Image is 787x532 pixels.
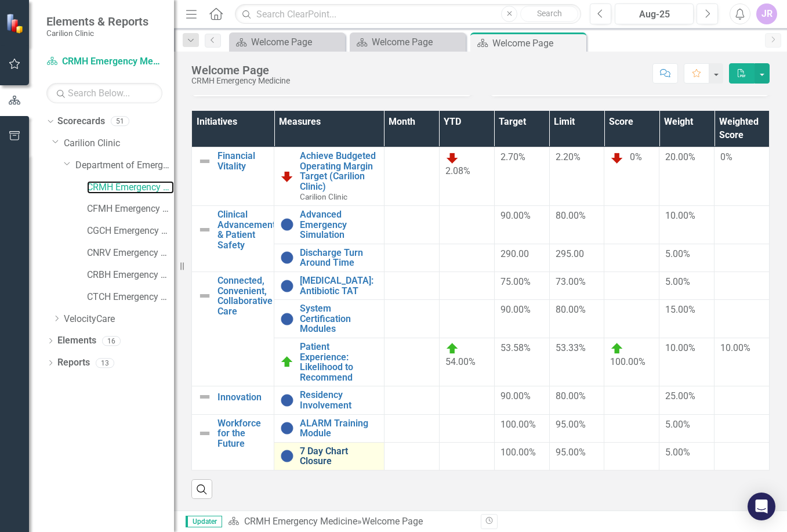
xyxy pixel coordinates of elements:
span: 75.00% [501,276,531,287]
img: On Target [610,342,624,356]
a: CRMH Emergency Medicine [87,181,174,194]
div: Welcome Page [251,35,342,49]
a: CFMH Emergency Medicine [87,202,174,216]
a: Discharge Turn Around Time [300,248,378,268]
td: Double-Click to Edit Right Click for Context Menu [274,442,385,470]
a: CGCH Emergency Medicine [87,225,174,238]
td: Double-Click to Edit Right Click for Context Menu [192,386,274,414]
span: Search [537,9,562,18]
a: CRMH Emergency Medicine [46,55,162,68]
td: Double-Click to Edit Right Click for Context Menu [192,414,274,470]
span: 295.00 [556,248,584,259]
span: 80.00% [556,390,586,401]
a: Scorecards [57,115,105,128]
td: Double-Click to Edit Right Click for Context Menu [274,414,385,442]
a: Patient Experience: Likelihood to Recommend [300,342,378,382]
td: Double-Click to Edit Right Click for Context Menu [274,338,385,386]
img: Not Defined [198,223,212,237]
a: Workforce for the Future [217,418,268,449]
a: Financial Vitality [217,151,268,171]
a: Welcome Page [353,35,463,49]
img: Below Plan [280,169,294,183]
div: Open Intercom Messenger [748,493,775,520]
span: 90.00% [501,210,531,221]
div: Welcome Page [372,35,463,49]
img: No Information [280,421,294,435]
span: 0% [630,151,642,162]
div: 13 [96,358,114,368]
span: 90.00% [501,390,531,401]
a: Innovation [217,392,268,403]
td: Double-Click to Edit Right Click for Context Menu [192,147,274,206]
img: On Target [280,355,294,369]
a: Advanced Emergency Simulation [300,209,378,240]
span: 80.00% [556,304,586,315]
button: Aug-25 [615,3,694,24]
span: 290.00 [501,248,529,259]
a: 7 Day Chart Closure [300,446,378,466]
img: Not Defined [198,390,212,404]
a: System Certification Modules [300,303,378,334]
img: Not Defined [198,289,212,303]
div: Welcome Page [492,36,583,50]
span: 53.33% [556,342,586,353]
a: CRMH Emergency Medicine [244,516,357,527]
a: Clinical Advancement & Patient Safety [217,209,275,250]
div: Aug-25 [619,8,690,21]
span: 80.00% [556,210,586,221]
img: Below Plan [445,151,459,165]
a: CRBH Emergency Medicine [87,269,174,282]
span: 2.08% [445,165,470,176]
span: 5.00% [665,447,690,458]
img: On Target [445,342,459,356]
img: Not Defined [198,154,212,168]
span: 5.00% [665,276,690,287]
a: Achieve Budgeted Operating Margin Target (Carilion Clinic) [300,151,378,191]
a: VelocityCare [64,313,174,326]
button: JR [756,3,777,24]
div: 51 [111,117,129,126]
span: 20.00% [665,151,695,162]
span: 73.00% [556,276,586,287]
span: 5.00% [665,248,690,259]
span: Updater [186,516,222,527]
a: Carilion Clinic [64,137,174,150]
span: 25.00% [665,390,695,401]
span: 95.00% [556,447,586,458]
span: 53.58% [501,342,531,353]
a: Reports [57,356,90,370]
img: No Information [280,251,294,265]
span: 100.00% [610,356,645,367]
span: 10.00% [720,342,750,353]
td: Double-Click to Edit Right Click for Context Menu [274,206,385,244]
img: No Information [280,312,294,326]
a: Connected, Convenient, Collaborative Care [217,276,273,316]
a: CTCH Emergency Medicine [87,291,174,304]
a: [MEDICAL_DATA]: Antibiotic TAT [300,276,378,296]
input: Search ClearPoint... [235,4,581,24]
img: Below Plan [610,151,624,165]
a: Elements [57,334,96,348]
div: Welcome Page [191,64,290,77]
span: 10.00% [665,342,695,353]
td: Double-Click to Edit Right Click for Context Menu [192,272,274,386]
span: 95.00% [556,419,586,430]
span: 90.00% [501,304,531,315]
span: 54.00% [445,356,476,367]
span: 2.20% [556,151,581,162]
span: 100.00% [501,419,536,430]
input: Search Below... [46,83,162,103]
a: CNRV Emergency Medicine [87,247,174,260]
span: 0% [720,151,732,162]
div: 16 [102,336,121,346]
img: No Information [280,218,294,231]
img: Not Defined [198,426,212,440]
span: 15.00% [665,304,695,315]
button: Search [520,6,578,22]
img: ClearPoint Strategy [6,13,26,34]
td: Double-Click to Edit Right Click for Context Menu [274,386,385,414]
td: Double-Click to Edit Right Click for Context Menu [274,300,385,338]
a: Residency Involvement [300,390,378,410]
span: 100.00% [501,447,536,458]
a: Department of Emergency Medicine [75,159,174,172]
